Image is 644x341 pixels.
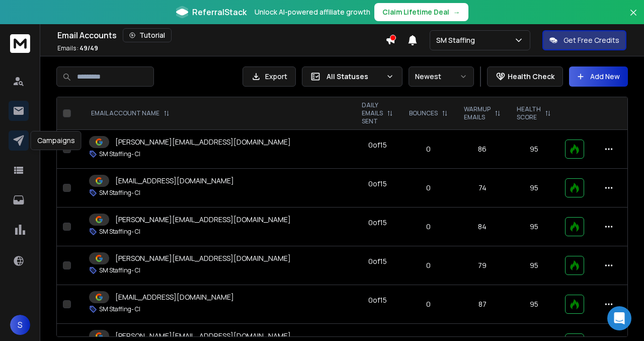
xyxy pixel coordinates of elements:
[563,35,619,45] p: Get Free Credits
[407,144,450,154] p: 0
[407,260,450,270] p: 0
[509,246,559,285] td: 95
[99,228,140,236] p: SM Staffing- CI
[436,35,479,45] p: SM Staffing
[255,7,370,17] p: Unlock AI-powered affiliate growth
[99,305,140,313] p: SM Staffing- CI
[407,183,450,193] p: 0
[627,6,640,30] button: Close banner
[607,306,631,330] div: Open Intercom Messenger
[407,299,450,309] p: 0
[115,176,234,186] p: [EMAIL_ADDRESS][DOMAIN_NAME]
[456,208,509,246] td: 84
[115,292,234,302] p: [EMAIL_ADDRESS][DOMAIN_NAME]
[327,72,382,82] p: All Statuses
[368,256,387,266] div: 0 of 15
[509,285,559,324] td: 95
[57,44,98,52] p: Emails :
[508,72,554,82] p: Health Check
[91,109,170,117] div: EMAIL ACCOUNT NAME
[10,315,30,335] button: S
[453,7,460,17] span: →
[115,331,291,341] p: [PERSON_NAME][EMAIL_ADDRESS][DOMAIN_NAME]
[31,131,82,150] div: Campaigns
[509,169,559,208] td: 95
[487,66,563,87] button: Health Check
[368,179,387,189] div: 0 of 15
[509,208,559,246] td: 95
[368,218,387,228] div: 0 of 15
[368,295,387,305] div: 0 of 15
[456,169,509,208] td: 74
[243,66,296,87] button: Export
[115,215,291,225] p: [PERSON_NAME][EMAIL_ADDRESS][DOMAIN_NAME]
[192,6,247,18] span: ReferralStack
[456,285,509,324] td: 87
[99,150,140,158] p: SM Staffing- CI
[409,109,438,117] p: BOUNCES
[456,130,509,169] td: 86
[409,66,474,87] button: Newest
[407,222,450,232] p: 0
[374,3,468,21] button: Claim Lifetime Deal→
[368,140,387,150] div: 0 of 15
[542,30,626,50] button: Get Free Credits
[57,28,385,42] div: Email Accounts
[362,101,383,125] p: DAILY EMAILS SENT
[123,28,172,42] button: Tutorial
[509,130,559,169] td: 95
[79,44,98,52] span: 49 / 49
[456,246,509,285] td: 79
[464,105,491,121] p: WARMUP EMAILS
[115,253,291,263] p: [PERSON_NAME][EMAIL_ADDRESS][DOMAIN_NAME]
[115,137,291,147] p: [PERSON_NAME][EMAIL_ADDRESS][DOMAIN_NAME]
[99,189,140,197] p: SM Staffing- CI
[517,105,541,121] p: HEALTH SCORE
[99,266,140,275] p: SM Staffing- CI
[569,66,628,87] button: Add New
